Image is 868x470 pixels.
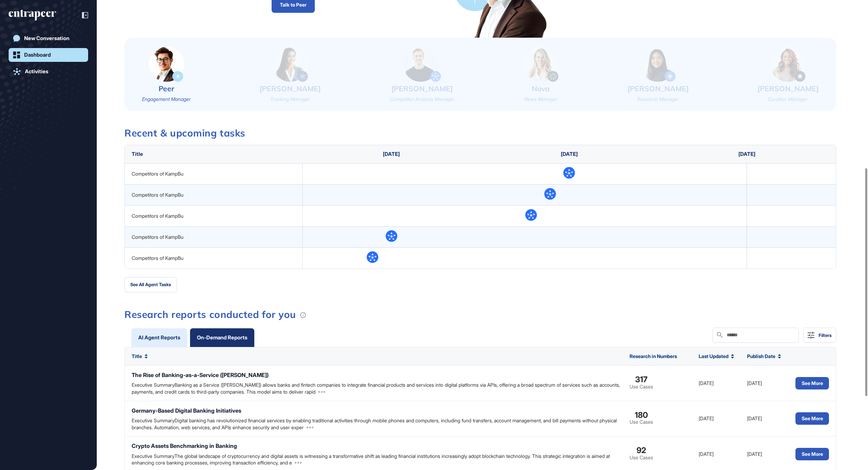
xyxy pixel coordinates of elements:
div: Filters [819,332,832,338]
div: News Manager [524,96,558,103]
span: 180 [635,412,648,419]
div: Executive SummaryThe global landscape of cryptocurrency and digital assets is witnessing a transf... [132,453,623,466]
span: [DATE] [747,416,762,421]
div: [PERSON_NAME] [391,84,453,94]
span: Last Updated [699,354,728,359]
div: On-Demand Reports [197,335,247,340]
div: Curation Manager [768,96,808,103]
div: Research Manager [637,96,679,103]
img: reese-small.png [640,46,676,82]
img: curie-small.png [770,46,805,82]
th: [DATE] [658,145,836,163]
div: Executive SummaryDigital banking has revolutionized financial services by enabling traditional ac... [132,417,623,431]
div: Executive SummaryBanking as a Service ([PERSON_NAME]) allows banks and fintech companies to integ... [132,382,623,395]
div: Nova [532,84,550,94]
div: The Rise of Banking-as-a-Service ([PERSON_NAME]) [132,371,623,379]
div: Use Cases [630,419,653,425]
span: [DATE] [699,380,714,386]
button: See More [795,377,829,389]
h3: Recent & upcoming tasks [124,128,836,138]
span: [DATE] [747,451,762,457]
span: Research in Numbers [630,354,677,359]
span: Publish Date [747,354,775,359]
div: Competitor Analysis Manager [390,96,454,103]
span: Title [132,354,142,359]
a: Dashboard [9,48,88,62]
button: See All Agent Tasks [124,277,177,292]
div: Germany-Based Digital Banking Initiatives [132,407,623,414]
span: 317 [635,376,648,383]
div: New Conversation [24,35,69,41]
h3: Research reports conducted for you [124,310,836,319]
button: See More [795,448,829,460]
button: Filters [803,328,836,343]
div: Use Cases [630,454,653,461]
img: peer-small.png [149,46,184,82]
div: Use Cases [630,384,653,390]
div: [PERSON_NAME] [757,84,819,94]
div: Competitors of KampBu [132,255,296,261]
a: Activities [9,65,88,78]
img: nash-small.png [403,46,441,82]
div: Tracking Manager [270,96,310,103]
span: [DATE] [747,380,762,386]
img: nova-small.png [523,46,558,82]
div: Peer [159,84,174,94]
span: 92 [636,447,646,454]
div: Competitors of KampBu [132,192,296,198]
div: Engagement Manager [142,96,191,103]
div: Activities [25,68,48,75]
div: [PERSON_NAME] [628,84,689,94]
button: See More [795,412,829,425]
div: AI Agent Reports [138,335,180,340]
th: Title [125,145,303,163]
div: [PERSON_NAME] [260,84,321,94]
div: Competitors of KampBu [132,213,296,219]
th: [DATE] [480,145,658,163]
div: Competitors of KampBu [132,234,296,240]
span: [DATE] [699,451,714,457]
div: Crypto Assets Benchmarking in Banking [132,442,623,450]
div: entrapeer-logo [9,10,56,21]
img: tracy-small.png [273,46,308,82]
a: New Conversation [9,31,88,45]
span: [DATE] [699,416,714,421]
div: Dashboard [24,52,51,58]
div: Competitors of KampBu [132,171,296,177]
th: [DATE] [303,145,481,163]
